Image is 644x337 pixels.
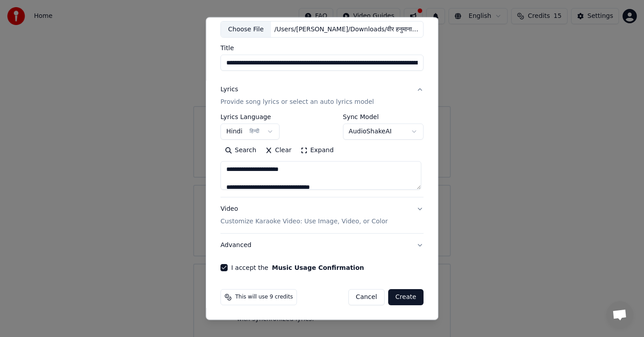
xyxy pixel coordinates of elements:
[221,21,271,38] div: Choose File
[220,144,261,158] button: Search
[272,265,364,271] button: I accept the
[271,25,423,34] div: /Users/[PERSON_NAME]/Downloads/वीर हनुमाना अति बलवाना॥राम नाम रसियो रे॥Veer Hanumana Ati Balwana॥...
[220,98,374,107] p: Provide song lyrics or select an auto lyrics model
[231,265,364,271] label: I accept the
[220,218,388,226] p: Customize Karaoke Video: Use Image, Video, or Color
[261,144,296,158] button: Clear
[220,205,388,226] div: Video
[220,114,280,120] label: Lyrics Language
[343,114,424,120] label: Sync Model
[220,198,424,234] button: VideoCustomize Karaoke Video: Use Image, Video, or Color
[296,144,338,158] button: Expand
[235,294,293,301] span: This will use 9 credits
[220,45,424,51] label: Title
[220,234,424,257] button: Advanced
[220,85,238,94] div: Lyrics
[220,78,424,114] button: LyricsProvide song lyrics or select an auto lyrics model
[220,114,424,197] div: LyricsProvide song lyrics or select an auto lyrics model
[348,290,385,306] button: Cancel
[388,290,424,306] button: Create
